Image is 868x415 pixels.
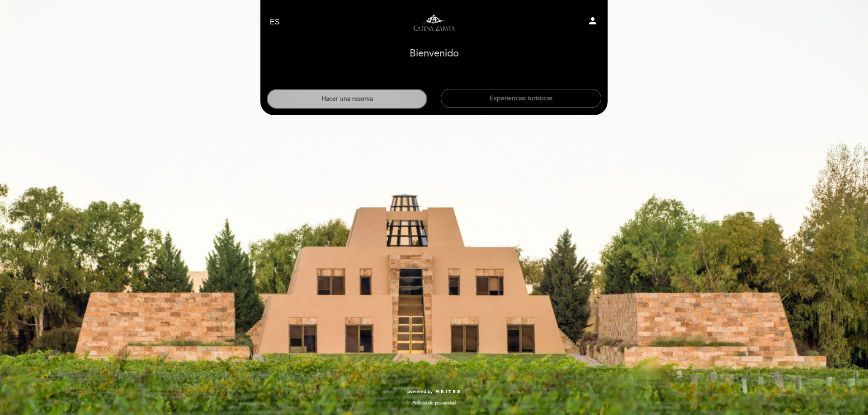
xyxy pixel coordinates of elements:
i: person [587,15,598,26]
a: powered by [407,388,461,395]
img: MEITRE [435,390,461,394]
a: Visitas y degustaciones en La Pirámide [377,10,491,35]
button: Hacer una reserva [267,89,427,109]
a: Política de privacidad [412,400,456,406]
h1: Bienvenido [410,48,459,59]
button: person [587,15,598,29]
button: Experiencias turísticas [441,89,601,108]
span: powered by [407,388,433,395]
